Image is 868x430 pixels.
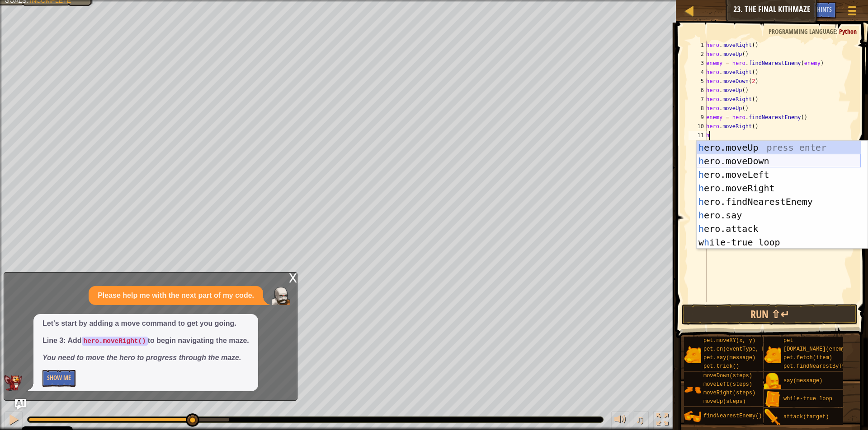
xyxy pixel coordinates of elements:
em: You need to move the hero to progress through the maze. [42,354,241,361]
button: Ask AI [788,2,812,18]
span: moveUp(steps) [703,398,746,405]
div: 4 [689,68,707,77]
span: pet.trick() [703,363,739,370]
button: Show game menu [841,2,863,23]
code: hero.moveRight() [82,337,148,346]
span: pet [783,338,793,344]
img: portrait.png [684,408,701,425]
span: attack(target) [783,414,829,420]
img: portrait.png [684,346,701,363]
span: Programming language [769,27,836,36]
span: ♫ [636,413,645,426]
span: pet.moveXY(x, y) [703,338,755,344]
button: ♫ [634,412,649,430]
p: Please help me with the next part of my code. [98,291,254,301]
p: Let's start by adding a move command to get you going. [42,319,249,329]
div: 3 [689,59,707,68]
div: 6 [689,86,707,95]
div: 7 [689,95,707,104]
span: [DOMAIN_NAME](enemy) [783,346,849,352]
span: Hints [817,5,832,14]
img: portrait.png [684,381,701,398]
span: pet.say(message) [703,355,755,361]
div: 8 [689,104,707,113]
span: pet.fetch(item) [783,355,832,361]
p: Line 3: Add to begin navigating the maze. [42,336,249,346]
span: Python [839,27,857,36]
img: portrait.png [764,409,781,426]
div: 11 [689,131,707,140]
button: Ask AI [15,399,26,410]
span: moveRight(steps) [703,390,755,396]
img: Player [272,287,290,305]
span: moveLeft(steps) [703,381,752,388]
img: portrait.png [764,391,781,408]
span: while-true loop [783,396,832,402]
button: Run ⇧↵ [682,304,858,325]
span: findNearestEnemy() [703,413,762,419]
div: 1 [689,41,707,50]
img: portrait.png [764,373,781,390]
span: moveDown(steps) [703,373,752,379]
button: Toggle fullscreen [653,412,671,430]
div: 5 [689,77,707,86]
span: pet.on(eventType, handler) [703,346,788,352]
div: 12 [689,140,707,149]
div: 13 [689,149,707,158]
button: Adjust volume [611,412,629,430]
button: Show Me [42,370,75,387]
button: Ctrl + P: Pause [5,412,23,430]
span: Ask AI [793,5,808,14]
span: say(message) [783,378,822,384]
div: x [289,273,297,282]
span: : [836,27,839,36]
div: 9 [689,113,707,122]
div: 10 [689,122,707,131]
div: 2 [689,50,707,59]
img: AI [4,375,22,391]
img: portrait.png [764,346,781,363]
